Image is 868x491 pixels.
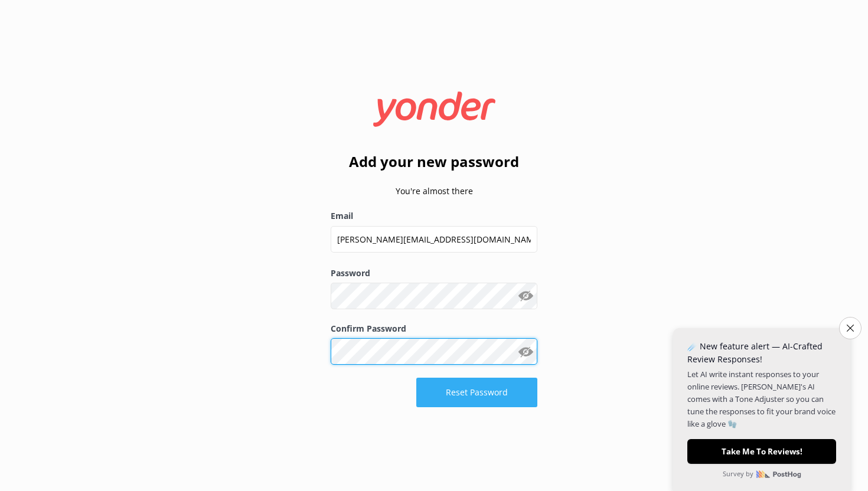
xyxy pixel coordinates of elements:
[514,284,537,308] button: Show password
[331,267,537,280] label: Password
[416,378,537,407] button: Reset Password
[331,322,537,335] label: Confirm Password
[331,150,537,173] h2: Add your new password
[331,185,537,198] p: You're almost there
[331,210,537,222] label: Email
[514,340,537,364] button: Show password
[331,226,537,253] input: user@emailaddress.com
